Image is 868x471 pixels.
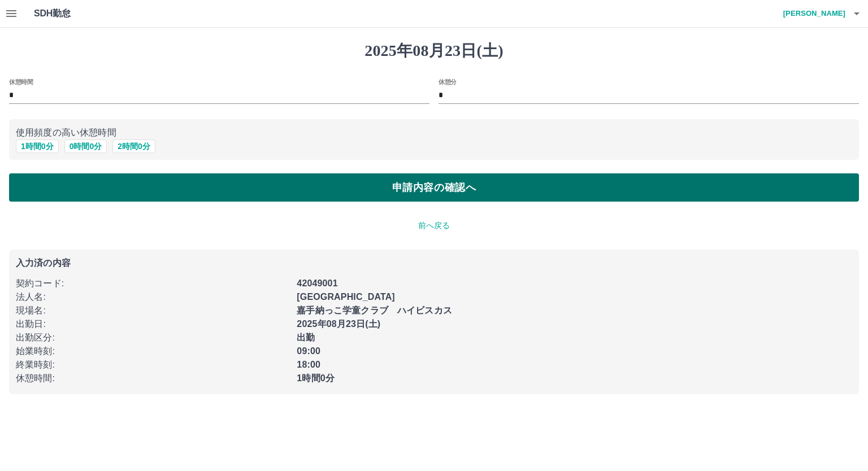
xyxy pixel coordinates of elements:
p: 契約コード : [16,277,290,290]
label: 休憩分 [439,77,457,86]
h1: 2025年08月23日(土) [9,41,859,60]
b: 2025年08月23日(土) [297,319,380,329]
p: 出勤区分 : [16,331,290,344]
b: 嘉手納っこ学童クラブ ハイビスカス [297,306,452,315]
p: 始業時刻 : [16,344,290,358]
p: 現場名 : [16,304,290,317]
p: 休憩時間 : [16,372,290,385]
b: 18:00 [297,360,320,369]
b: [GEOGRAPHIC_DATA] [297,292,395,302]
p: 終業時刻 : [16,358,290,372]
b: 09:00 [297,346,320,356]
label: 休憩時間 [9,77,33,86]
button: 1時間0分 [16,139,59,153]
button: 0時間0分 [64,139,107,153]
p: 入力済の内容 [16,259,852,268]
p: 前へ戻る [9,220,859,232]
button: 2時間0分 [112,139,155,153]
p: 法人名 : [16,290,290,304]
p: 使用頻度の高い休憩時間 [16,126,852,139]
b: 1時間0分 [297,373,335,383]
b: 42049001 [297,278,337,288]
b: 出勤 [297,333,315,342]
button: 申請内容の確認へ [9,173,859,202]
p: 出勤日 : [16,317,290,331]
